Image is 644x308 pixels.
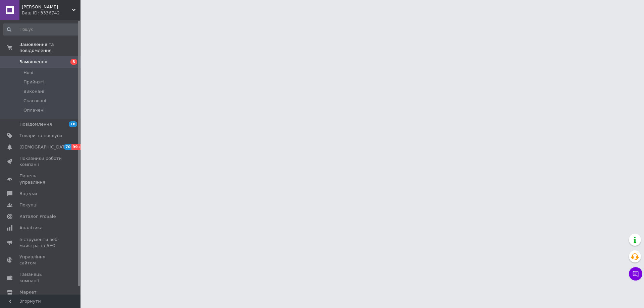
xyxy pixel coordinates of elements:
[70,59,77,65] span: 3
[23,88,44,95] span: Виконані
[19,173,62,185] span: Панель управління
[23,70,33,76] span: Нові
[71,144,83,150] span: 99+
[19,133,62,139] span: Товари та послуги
[19,202,38,208] span: Покупці
[19,191,37,197] span: Відгуки
[23,107,45,113] span: Оплачені
[64,144,71,150] span: 70
[23,79,44,85] span: Прийняті
[19,144,69,150] span: [DEMOGRAPHIC_DATA]
[23,98,46,104] span: Скасовані
[19,225,43,231] span: Аналітика
[3,23,79,36] input: Пошук
[629,267,642,281] button: Чат з покупцем
[19,237,62,249] span: Інструменти веб-майстра та SEO
[19,271,62,284] span: Гаманець компанії
[19,254,62,266] span: Управління сайтом
[19,59,47,65] span: Замовлення
[22,4,72,10] span: Ейвон Дешево
[22,10,80,16] div: Ваш ID: 3336742
[19,42,80,54] span: Замовлення та повідомлення
[19,121,52,127] span: Повідомлення
[19,213,56,220] span: Каталог ProSale
[69,121,77,127] span: 18
[19,289,37,295] span: Маркет
[19,156,62,168] span: Показники роботи компанії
